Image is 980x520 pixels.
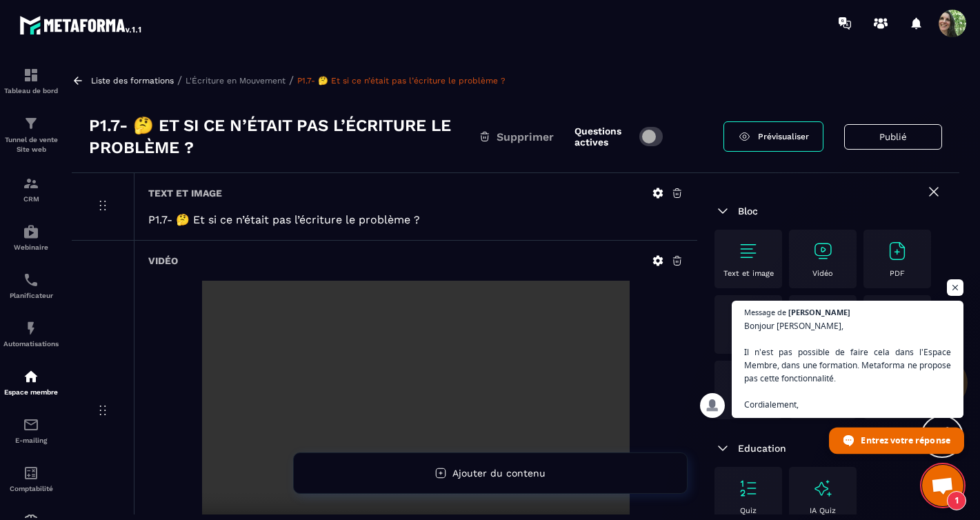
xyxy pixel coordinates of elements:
span: [PERSON_NAME] [788,308,850,316]
h6: Vidéo [148,255,178,266]
p: P1.7- 🤔 Et si ce n’était pas l’écriture le problème ? [148,213,683,226]
p: Tunnel de vente Site web [3,135,59,154]
img: text-image [812,477,834,499]
img: formation [23,67,39,83]
p: Comptabilité [3,485,59,492]
p: Espace membre [3,388,59,396]
p: Automatisations [3,340,59,348]
a: formationformationCRM [3,165,59,213]
p: Text et image [723,269,774,278]
img: text-image no-wra [737,240,759,262]
span: Bonjour [PERSON_NAME], Il n'est pas possible de faire cela dans l'Espace Membre, dans une formati... [744,319,951,411]
p: PDF [890,269,905,278]
a: formationformationTableau de bord [3,57,59,105]
img: automations [23,320,39,337]
a: L'Écriture en Mouvement [186,76,286,86]
img: text-image no-wra [737,477,759,499]
span: / [177,74,182,87]
p: Webinaire [3,243,59,251]
a: Liste des formations [91,76,174,86]
span: Supprimer [497,130,554,143]
span: Message de [744,308,786,316]
img: accountant [23,465,39,481]
span: Bloc [738,206,758,217]
h3: P1.7- 🤔 Et si ce n’était pas l’écriture le problème ? [89,114,479,159]
button: Publié [844,124,942,150]
p: Vidéo [812,269,833,278]
p: CRM [3,195,59,203]
label: Questions actives [574,126,632,148]
span: Ajouter du contenu [452,468,546,479]
span: / [289,74,294,87]
img: formation [23,175,39,192]
p: Tableau de bord [3,87,59,94]
img: formation [23,115,39,132]
img: arrow-down [714,440,731,457]
a: emailemailE-mailing [3,406,59,454]
p: IA Quiz [810,506,836,515]
img: email [23,417,39,433]
a: Prévisualiser [723,121,823,152]
img: logo [19,12,143,37]
img: scheduler [23,272,39,288]
a: schedulerschedulerPlanificateur [3,261,59,310]
a: Ouvrir le chat [922,465,963,506]
img: automations [23,368,39,385]
p: Quiz [740,506,757,515]
a: accountantaccountantComptabilité [3,454,59,503]
a: automationsautomationsAutomatisations [3,310,59,358]
a: P1.7- 🤔 Et si ce n’était pas l’écriture le problème ? [297,76,506,86]
span: Prévisualiser [758,132,809,141]
a: formationformationTunnel de vente Site web [3,105,59,165]
span: 1 [947,491,966,510]
img: text-image no-wra [886,240,908,262]
a: automationsautomationsWebinaire [3,213,59,261]
img: arrow-down [714,203,731,219]
p: E-mailing [3,437,59,444]
span: Entrez votre réponse [861,428,950,452]
img: automations [23,223,39,240]
h6: Text et image [148,188,222,199]
img: text-image no-wra [812,240,834,262]
p: Planificateur [3,292,59,299]
a: automationsautomationsEspace membre [3,358,59,406]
